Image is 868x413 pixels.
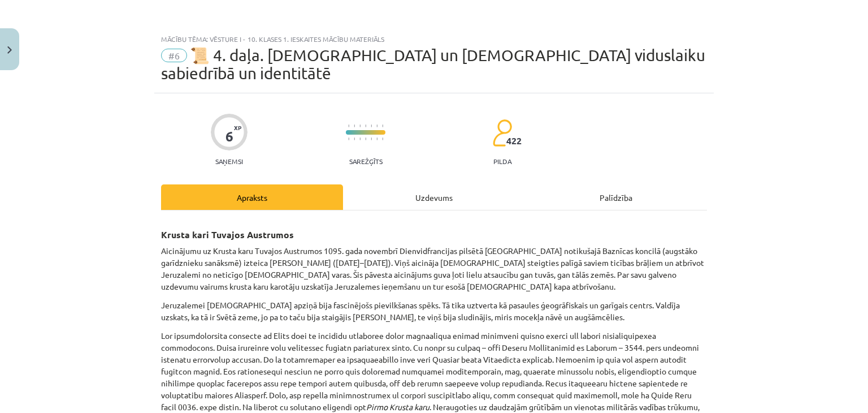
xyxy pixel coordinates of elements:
div: Palīdzība [525,184,707,210]
i: Pirmo Krusta karu [366,402,429,412]
img: icon-close-lesson-0947bae3869378f0d4975bcd49f059093ad1ed9edebbc8119c70593378902aed.svg [7,46,12,54]
img: icon-short-line-57e1e144782c952c97e751825c79c345078a6d821885a25fce030b3d8c18986b.svg [359,124,361,127]
img: icon-short-line-57e1e144782c952c97e751825c79c345078a6d821885a25fce030b3d8c18986b.svg [348,124,349,127]
img: icon-short-line-57e1e144782c952c97e751825c79c345078a6d821885a25fce030b3d8c18986b.svg [371,124,372,127]
img: icon-short-line-57e1e144782c952c97e751825c79c345078a6d821885a25fce030b3d8c18986b.svg [371,137,372,140]
img: icon-short-line-57e1e144782c952c97e751825c79c345078a6d821885a25fce030b3d8c18986b.svg [382,124,383,127]
p: pilda [493,157,511,165]
img: icon-short-line-57e1e144782c952c97e751825c79c345078a6d821885a25fce030b3d8c18986b.svg [354,137,355,140]
strong: Krusta kari Tuvajos Austrumos [161,229,294,240]
div: Apraksts [161,184,343,210]
img: icon-short-line-57e1e144782c952c97e751825c79c345078a6d821885a25fce030b3d8c18986b.svg [382,137,383,140]
span: XP [234,124,241,131]
img: icon-short-line-57e1e144782c952c97e751825c79c345078a6d821885a25fce030b3d8c18986b.svg [376,124,377,127]
div: Mācību tēma: Vēsture i - 10. klases 1. ieskaites mācību materiāls [161,35,707,43]
img: icon-short-line-57e1e144782c952c97e751825c79c345078a6d821885a25fce030b3d8c18986b.svg [376,137,377,140]
img: icon-short-line-57e1e144782c952c97e751825c79c345078a6d821885a25fce030b3d8c18986b.svg [354,124,355,127]
img: icon-short-line-57e1e144782c952c97e751825c79c345078a6d821885a25fce030b3d8c18986b.svg [365,137,366,140]
span: 422 [506,136,522,146]
div: Uzdevums [343,184,525,210]
p: Saņemsi [211,157,248,165]
p: Sarežģīts [349,157,383,165]
span: 📜 4. daļa. ​[DEMOGRAPHIC_DATA] un [DEMOGRAPHIC_DATA] viduslaiku sabiedrībā un identitātē [161,46,705,83]
p: Jeruzalemei [DEMOGRAPHIC_DATA] apziņā bija fascinējošs pievilkšanas spēks. Tā tika uztverta kā pa... [161,299,707,323]
img: icon-short-line-57e1e144782c952c97e751825c79c345078a6d821885a25fce030b3d8c18986b.svg [348,137,349,140]
p: Aicinājumu uz Krusta karu Tuvajos Austrumos 1095. gada novembrī Dienvidfrancijas pilsētā [GEOGRAP... [161,245,707,292]
img: students-c634bb4e5e11cddfef0936a35e636f08e4e9abd3cc4e673bd6f9a4125e45ecb1.svg [492,119,512,147]
span: #6 [161,49,187,62]
img: icon-short-line-57e1e144782c952c97e751825c79c345078a6d821885a25fce030b3d8c18986b.svg [365,124,366,127]
img: icon-short-line-57e1e144782c952c97e751825c79c345078a6d821885a25fce030b3d8c18986b.svg [359,137,361,140]
div: 6 [225,128,233,144]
